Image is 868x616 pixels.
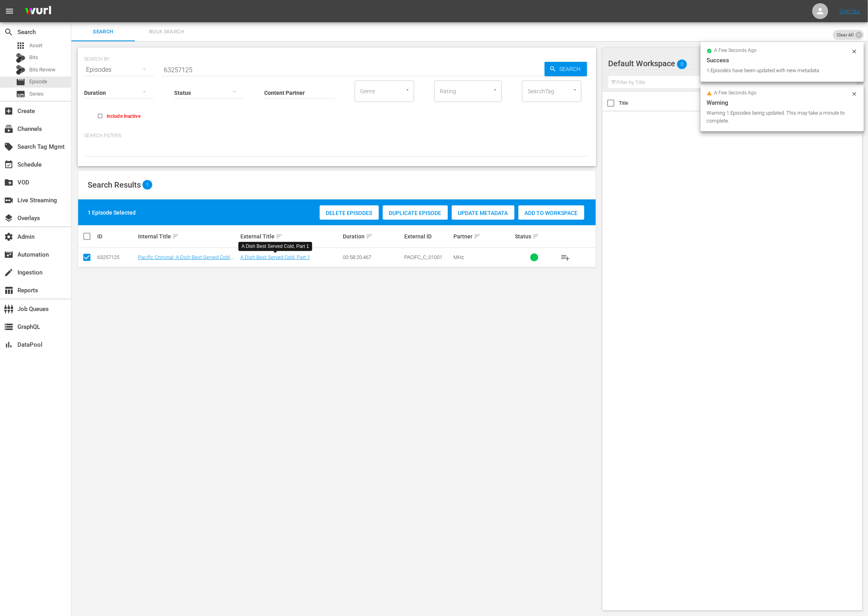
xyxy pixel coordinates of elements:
[138,254,234,266] a: Pacific Criminal: A Dish Best Served Cold, Part 1 (Sn 1 Ep 1)
[557,62,587,76] span: Search
[29,66,56,74] span: Bits Review
[707,67,849,75] div: 1 Episodes have been updated with new metadata
[242,243,309,250] div: A Dish Best Served Cold, Part 1
[518,205,584,220] button: Add to Workspace
[276,233,283,240] span: sort
[140,27,194,36] span: Bulk Search
[29,90,44,98] span: Series
[88,209,136,217] div: 1 Episode Selected
[4,340,13,349] span: DataPool
[518,210,584,216] span: Add to Workspace
[172,233,179,240] span: sort
[142,180,152,190] span: 1
[84,59,154,81] div: Episodes
[677,56,687,73] span: 0
[107,113,140,120] span: Include Inactive
[76,27,130,36] span: Search
[4,106,13,116] span: Create
[4,142,13,152] span: Search Tag Mgmt
[16,41,25,50] span: Asset
[4,286,13,295] span: Reports
[4,178,13,187] span: VOD
[619,92,721,114] th: Title
[714,48,757,54] span: a few seconds ago
[240,254,310,260] a: A Dish Best Served Cold, Part 1
[840,8,860,14] a: Sign Out
[4,268,13,277] span: Ingestion
[4,160,13,169] span: Schedule
[97,254,136,260] div: 63257125
[707,56,858,65] div: Success
[19,2,57,21] img: ans4CAIJ8jUAAAAAAAAAAAAAAAAAAAAAAAAgQb4GAAAAAAAAAAAAAAAAAAAAAAAAJMjXAAAAAAAAAAAAAAAAAAAAAAAAgAT5G...
[4,213,13,223] span: Overlays
[474,233,481,240] span: sort
[4,322,13,332] span: GraphQL
[4,250,13,259] span: Automation
[84,132,590,139] p: Search Filters:
[404,254,442,260] span: PACIFC_C_01001
[343,254,402,260] div: 00:58:20.467
[545,62,587,76] button: Search
[5,6,14,16] span: menu
[383,205,448,220] button: Duplicate Episode
[833,30,858,40] span: Clear All
[4,196,13,205] span: Live Streaming
[452,205,515,220] button: Update Metadata
[404,86,411,94] button: Open
[240,232,340,241] div: External Title
[714,90,757,96] span: a few seconds ago
[571,86,579,94] button: Open
[29,54,38,61] span: Bits
[707,109,849,125] div: Warning 1 Episodes being updated. This may take a minute to complete.
[97,233,136,240] div: ID
[532,233,540,240] span: sort
[320,205,379,220] button: Delete Episodes
[556,248,575,267] button: playlist_add
[492,86,499,94] button: Open
[366,233,373,240] span: sort
[88,180,141,190] span: Search Results
[4,27,13,37] span: Search
[515,232,553,241] div: Status
[453,254,464,260] span: MHz
[4,232,13,242] span: Admin
[16,53,25,63] div: Bits
[383,210,448,216] span: Duplicate Episode
[29,42,42,50] span: Asset
[4,124,13,134] span: Channels
[4,304,13,314] span: Job Queues
[561,253,570,262] span: playlist_add
[453,232,513,241] div: Partner
[16,89,25,99] span: Series
[404,233,451,240] div: External ID
[609,52,847,75] div: Default Workspace
[707,98,858,107] div: Warning
[138,232,238,241] div: Internal Title
[16,65,25,75] div: Bits Review
[320,210,379,216] span: Delete Episodes
[452,210,515,216] span: Update Metadata
[16,77,25,87] span: Episode
[29,78,47,86] span: Episode
[343,232,402,241] div: Duration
